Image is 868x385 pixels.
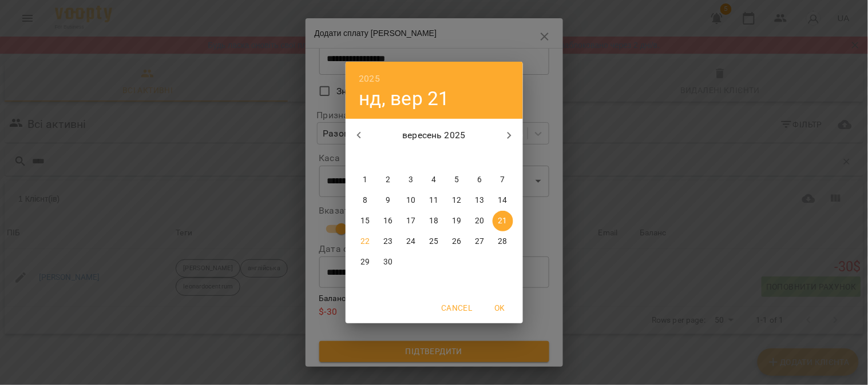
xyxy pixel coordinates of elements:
p: 13 [475,195,484,206]
p: 27 [475,236,484,247]
span: ср [401,153,422,164]
p: 7 [500,174,505,186]
button: 3 [401,170,422,190]
button: 27 [470,231,490,252]
button: 1 [355,170,376,190]
button: Cancel [437,298,477,318]
p: 1 [363,174,367,186]
p: 14 [498,195,507,206]
p: 26 [452,236,461,247]
button: нд, вер 21 [359,87,450,110]
span: нд [493,153,513,164]
button: 10 [401,190,422,211]
button: OK [482,298,518,318]
p: 6 [477,174,482,186]
button: 2 [378,170,399,190]
p: 18 [429,215,438,227]
button: 4 [424,170,445,190]
button: 28 [493,231,513,252]
p: 10 [406,195,415,206]
button: 22 [355,231,376,252]
p: 15 [360,215,370,227]
p: 5 [454,174,459,186]
p: 21 [498,215,507,227]
p: 4 [431,174,436,186]
p: 20 [475,215,484,227]
p: 29 [360,256,370,268]
span: сб [470,153,490,164]
p: 16 [383,215,393,227]
button: 29 [355,252,376,272]
p: 24 [406,236,415,247]
p: 2 [386,174,390,186]
p: 3 [409,174,413,186]
button: 21 [493,211,513,231]
p: 8 [363,195,367,206]
button: 19 [447,211,467,231]
p: 25 [429,236,438,247]
button: 13 [470,190,490,211]
button: 18 [424,211,445,231]
span: пн [355,153,376,164]
button: 14 [493,190,513,211]
button: 30 [378,252,399,272]
button: 17 [401,211,422,231]
button: 9 [378,190,399,211]
p: 22 [360,236,370,247]
button: 15 [355,211,376,231]
p: 11 [429,195,438,206]
p: 12 [452,195,461,206]
p: 9 [386,195,390,206]
button: 11 [424,190,445,211]
span: Cancel [441,301,472,315]
span: пт [447,153,467,164]
button: 8 [355,190,376,211]
span: OK [486,301,514,315]
p: 17 [406,215,415,227]
p: вересень 2025 [372,129,496,142]
p: 28 [498,236,507,247]
button: 25 [424,231,445,252]
button: 26 [447,231,467,252]
span: чт [424,153,445,164]
button: 6 [470,170,490,190]
button: 12 [447,190,467,211]
button: 24 [401,231,422,252]
p: 23 [383,236,393,247]
button: 2025 [359,71,381,87]
p: 30 [383,256,393,268]
button: 7 [493,170,513,190]
p: 19 [452,215,461,227]
button: 5 [447,170,467,190]
button: 20 [470,211,490,231]
button: 16 [378,211,399,231]
button: 23 [378,231,399,252]
span: вт [378,153,399,164]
